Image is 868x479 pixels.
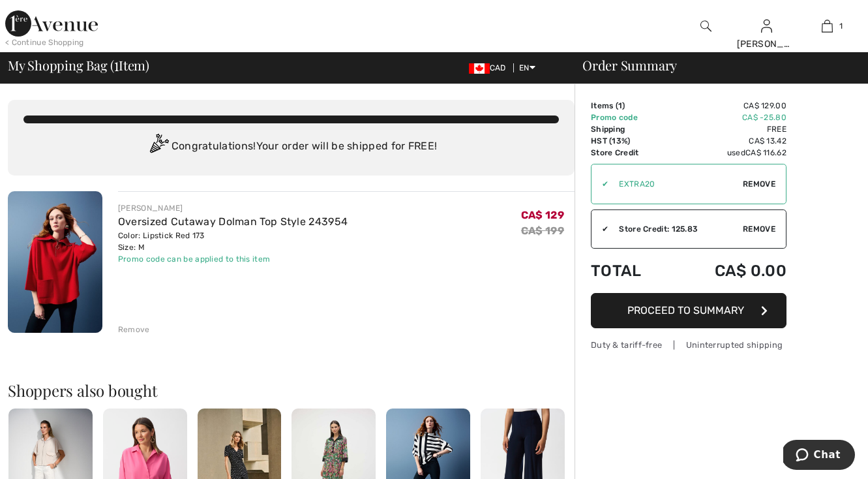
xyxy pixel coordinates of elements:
[737,37,796,51] div: [PERSON_NAME]
[591,293,786,328] button: Proceed to Summary
[118,202,348,214] div: [PERSON_NAME]
[591,147,672,159] td: Store Credit
[5,37,84,48] div: < Continue Shopping
[591,100,672,112] td: Items ( )
[521,224,564,237] s: CA$ 199
[519,63,535,72] span: EN
[700,18,711,34] img: search the website
[618,101,622,110] span: 1
[469,63,490,74] img: Canadian Dollar
[118,215,348,228] a: Oversized Cutaway Dolman Top Style 243954
[839,20,843,32] span: 1
[822,18,833,34] img: My Bag
[745,148,786,157] span: CA$ 116.62
[672,123,786,135] td: Free
[591,223,608,235] div: ✔
[608,164,743,204] input: Promo code
[672,100,786,112] td: CA$ 129.00
[118,253,348,265] div: Promo code can be applied to this item
[23,134,559,160] div: Congratulations! Your order will be shipped for FREE!
[672,249,786,293] td: CA$ 0.00
[608,223,743,235] div: Store Credit: 125.83
[591,112,672,123] td: Promo code
[591,123,672,135] td: Shipping
[761,18,772,34] img: My Info
[591,135,672,147] td: HST (13%)
[567,59,860,72] div: Order Summary
[591,178,608,190] div: ✔
[783,440,855,472] iframe: Opens a widget where you can chat to one of our agents
[591,249,672,293] td: Total
[743,178,775,190] span: Remove
[761,20,772,32] a: Sign In
[118,324,150,335] div: Remove
[672,135,786,147] td: CA$ 13.42
[743,223,775,235] span: Remove
[145,134,172,160] img: Congratulation2.svg
[672,112,786,123] td: CA$ -25.80
[114,55,119,72] span: 1
[469,63,511,72] span: CAD
[8,382,575,398] h2: Shoppers also bought
[118,230,348,253] div: Color: Lipstick Red 173 Size: M
[627,304,744,317] span: Proceed to Summary
[8,191,102,333] img: Oversized Cutaway Dolman Top Style 243954
[5,10,98,37] img: 1ère Avenue
[591,339,786,351] div: Duty & tariff-free | Uninterrupted shipping
[8,59,149,72] span: My Shopping Bag ( Item)
[672,147,786,159] td: used
[521,209,564,221] span: CA$ 129
[798,18,857,34] a: 1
